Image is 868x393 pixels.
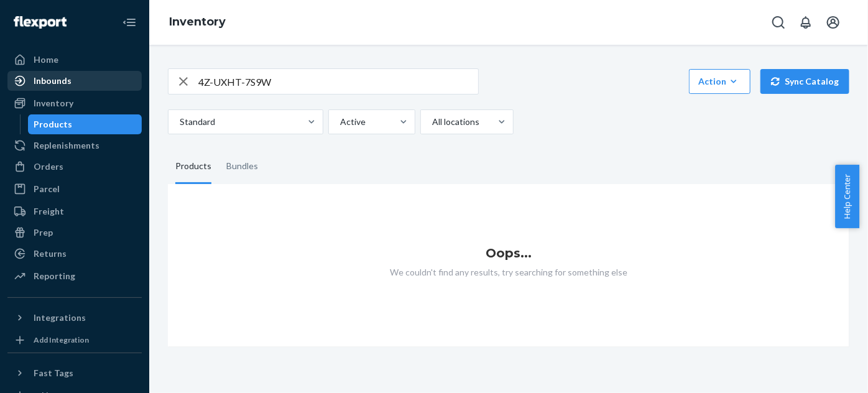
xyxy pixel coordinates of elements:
div: Prep [34,226,53,239]
div: Bundles [226,149,258,184]
h1: Oops... [168,246,849,260]
a: Returns [7,244,142,264]
div: Returns [34,247,67,260]
input: Standard [178,116,180,128]
div: Home [34,53,58,66]
a: Inventory [169,15,226,29]
input: All locations [431,116,432,128]
button: Fast Tags [7,363,142,383]
a: Prep [7,223,142,243]
a: Products [28,114,142,134]
a: Home [7,50,142,70]
div: Orders [34,160,63,173]
input: Active [339,116,340,128]
img: Flexport logo [14,16,67,29]
button: Open Search Box [766,10,791,35]
div: Add Integration [34,335,89,345]
div: Inbounds [34,75,72,87]
a: Inventory [7,93,142,113]
button: Open account menu [821,10,846,35]
div: Replenishments [34,139,99,152]
button: Integrations [7,308,142,328]
div: Action [698,75,741,88]
p: We couldn't find any results, try searching for something else [168,266,849,279]
input: Search inventory by name or sku [198,69,478,94]
a: Reporting [7,266,142,286]
div: Parcel [34,183,60,195]
a: Parcel [7,179,142,199]
div: Integrations [34,312,86,324]
a: Replenishments [7,136,142,155]
a: Add Integration [7,333,142,348]
div: Products [34,118,73,131]
ol: breadcrumbs [159,4,236,40]
div: Fast Tags [34,367,73,379]
button: Close Navigation [117,10,142,35]
div: Reporting [34,270,75,282]
a: Freight [7,201,142,221]
button: Help Center [835,165,859,228]
button: Action [689,69,750,94]
button: Sync Catalog [760,69,849,94]
div: Inventory [34,97,73,109]
div: Products [175,149,211,184]
div: Freight [34,205,64,218]
a: Orders [7,157,142,177]
button: Open notifications [793,10,818,35]
a: Inbounds [7,71,142,91]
